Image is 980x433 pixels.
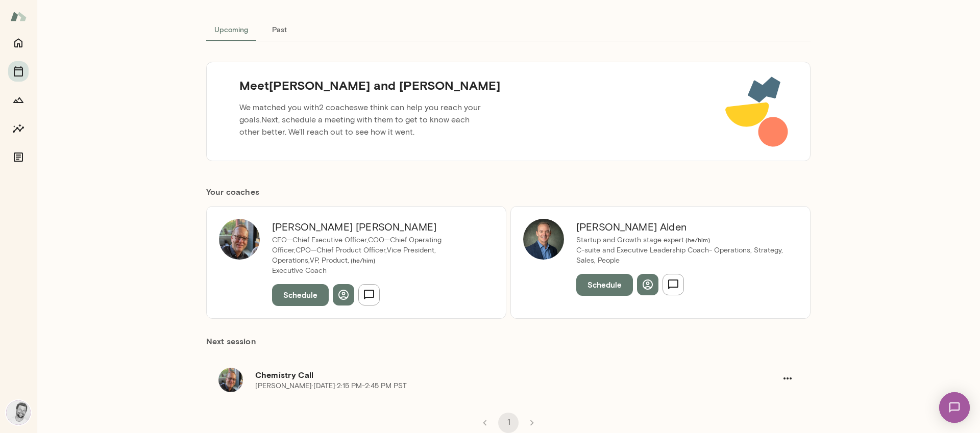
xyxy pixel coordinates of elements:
[272,235,481,266] p: CEO—Chief Executive Officer,COO—Chief Operating Officer,CPO—Chief Product Officer,Vice President,...
[576,235,786,245] p: Startup and Growth stage expert
[576,219,786,235] h6: [PERSON_NAME] Alden
[231,77,508,93] h5: Meet [PERSON_NAME] and [PERSON_NAME]
[256,17,302,41] button: Past
[206,17,256,41] button: Upcoming
[272,284,329,305] button: Schedule
[206,335,811,355] h6: Next session
[219,219,260,260] img: Steve Oliver
[10,7,27,26] img: Mento
[349,257,375,264] span: ( he/him )
[231,97,493,142] p: We matched you with 2 coaches we think can help you reach your goals. Next, schedule a meeting wi...
[206,17,811,41] div: basic tabs example
[498,413,519,433] button: page 1
[8,118,29,139] button: Insights
[725,74,790,148] img: meet
[523,219,564,260] img: Michael Alden
[358,284,380,305] button: Send message
[272,266,481,276] p: Executive Coach
[473,413,544,433] nav: pagination navigation
[206,186,811,198] h6: Your coach es
[206,404,811,433] div: pagination
[8,147,29,167] button: Documents
[8,33,29,53] button: Home
[684,236,710,243] span: ( he/him )
[272,219,481,235] h6: [PERSON_NAME] [PERSON_NAME]
[6,400,31,425] img: Stephen Jensen
[576,245,786,266] p: C-suite and Executive Leadership Coach- Operations, Strategy, Sales, People
[333,284,354,305] button: View profile
[663,274,684,295] button: Send message
[637,274,658,295] button: View profile
[8,61,29,82] button: Sessions
[8,90,29,110] button: Growth Plan
[255,381,407,391] p: [PERSON_NAME] · [DATE] · 2:15 PM-2:45 PM PST
[255,369,777,381] h6: Chemistry Call
[576,274,633,295] button: Schedule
